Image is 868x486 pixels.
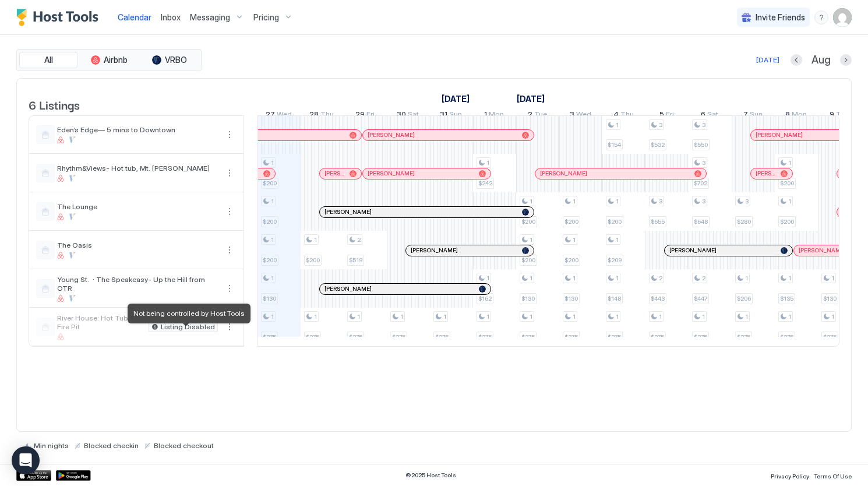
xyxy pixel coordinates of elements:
span: $375 [651,333,664,341]
span: [PERSON_NAME] [669,246,717,254]
span: Calendar [118,12,151,22]
span: [PERSON_NAME] [324,208,372,216]
a: September 9, 2025 [827,107,852,124]
span: $655 [651,218,665,226]
a: App Store [16,470,51,481]
span: Blocked checkin [84,441,139,450]
span: 3 [702,159,705,167]
button: Previous month [791,54,802,66]
span: [PERSON_NAME] [324,170,345,177]
button: More options [223,243,237,257]
span: 1 [530,313,532,321]
button: More options [223,320,237,334]
a: September 1, 2025 [514,90,548,107]
span: $200 [521,256,535,264]
button: More options [223,205,237,219]
a: Privacy Policy [771,469,809,481]
span: $443 [651,295,665,302]
span: $154 [608,141,621,149]
span: $209 [608,256,622,264]
span: 1 [788,198,791,205]
span: 1 [271,313,274,321]
span: 2 [357,236,361,244]
span: Airbnb [104,55,128,65]
span: $550 [694,141,708,149]
span: 4 [613,110,619,122]
span: $375 [521,333,535,341]
span: $200 [263,218,277,226]
span: $375 [823,333,837,341]
div: menu [223,205,237,219]
span: $200 [564,256,578,264]
a: September 8, 2025 [782,107,810,124]
span: 1 [616,198,619,205]
span: $375 [608,333,621,341]
span: VRBO [165,55,187,65]
span: $200 [608,218,622,226]
span: $532 [651,141,665,149]
span: 30 [397,110,406,122]
span: 3 [659,198,662,205]
span: $200 [263,256,277,264]
span: $130 [263,295,276,302]
span: 1 [616,121,619,129]
span: $130 [521,295,535,302]
span: 9 [830,110,834,122]
span: 5 [659,110,664,122]
button: Next month [840,54,852,66]
div: tab-group [16,49,202,71]
span: 1 [573,236,576,244]
span: $375 [564,333,578,341]
span: Invite Friends [756,12,805,23]
span: $130 [823,295,837,302]
span: $702 [694,179,707,187]
span: 2 [659,274,662,282]
span: 1 [486,313,489,321]
span: 28 [309,110,319,122]
span: Tue [836,110,849,122]
span: $148 [608,295,621,302]
span: 1 [616,313,619,321]
button: VRBO [140,52,199,68]
span: Young St. · The Speakeasy- Up the Hill from OTR [57,275,218,293]
span: 1 [573,274,576,282]
a: August 29, 2025 [352,107,377,124]
span: 1 [530,236,532,244]
a: September 7, 2025 [740,107,765,124]
span: 1 [616,236,619,244]
span: Aug [811,54,831,67]
span: Fri [366,110,375,122]
span: 1 [573,313,576,321]
a: August 27, 2025 [263,107,295,124]
span: 1 [271,236,274,244]
a: Terms Of Use [814,469,852,481]
a: August 28, 2025 [306,107,337,124]
span: Sat [707,110,718,122]
span: © 2025 Host Tools [405,471,456,479]
span: $200 [780,218,794,226]
span: 3 [702,121,705,129]
span: Rhythm&Views- Hot tub, Mt. [PERSON_NAME] [57,164,218,172]
span: Sun [750,110,763,122]
span: 1 [486,274,489,282]
span: 1 [788,274,791,282]
span: $135 [780,295,793,302]
span: 1 [530,274,532,282]
span: The Oasis [57,241,218,249]
div: menu [223,281,237,295]
div: menu [223,243,237,257]
span: Thu [320,110,334,122]
div: menu [223,166,237,180]
span: 1 [314,313,317,321]
span: $375 [349,333,362,341]
div: menu [223,128,237,142]
span: Terms Of Use [814,473,852,480]
span: 1 [486,159,489,167]
a: August 31, 2025 [437,107,465,124]
span: $130 [564,295,578,302]
span: $200 [564,218,578,226]
a: September 6, 2025 [698,107,721,124]
button: More options [223,166,237,180]
span: 31 [440,110,447,122]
